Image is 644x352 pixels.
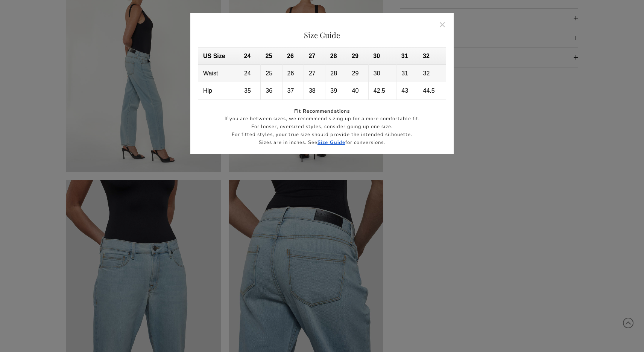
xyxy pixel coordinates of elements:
[198,139,446,147] p: Sizes are in inches. See for conversions.
[198,82,239,99] td: Hip
[198,131,446,139] p: For fitted styles, your true size should provide the intended silhouette.
[347,65,368,82] td: 29
[368,65,396,82] td: 30
[368,82,396,99] td: 42.5
[396,82,418,99] td: 43
[304,65,325,82] td: 27
[418,82,446,99] td: 44.5
[418,47,446,65] th: 32
[304,82,325,99] td: 38
[325,65,347,82] td: 28
[239,82,260,99] td: 35
[434,16,451,33] button: Close
[317,139,345,146] a: Size Guide
[198,123,446,131] p: For looser, oversized styles, consider going up one size.
[396,65,418,82] td: 31
[198,115,446,123] p: If you are between sizes, we recommend sizing up for a more comfortable fit.
[347,82,368,99] td: 40
[347,47,368,65] th: 29
[294,108,350,115] span: Fit Recommendations
[396,47,418,65] th: 31
[198,65,239,82] td: Waist
[418,65,446,82] td: 32
[261,47,282,65] th: 25
[198,31,446,40] h2: Size Guide
[282,82,304,99] td: 37
[261,82,282,99] td: 36
[198,47,239,65] th: US Size
[325,82,347,99] td: 39
[368,47,396,65] th: 30
[261,65,282,82] td: 25
[282,47,304,65] th: 26
[304,47,325,65] th: 27
[325,47,347,65] th: 28
[239,65,260,82] td: 24
[239,47,260,65] th: 24
[282,65,304,82] td: 26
